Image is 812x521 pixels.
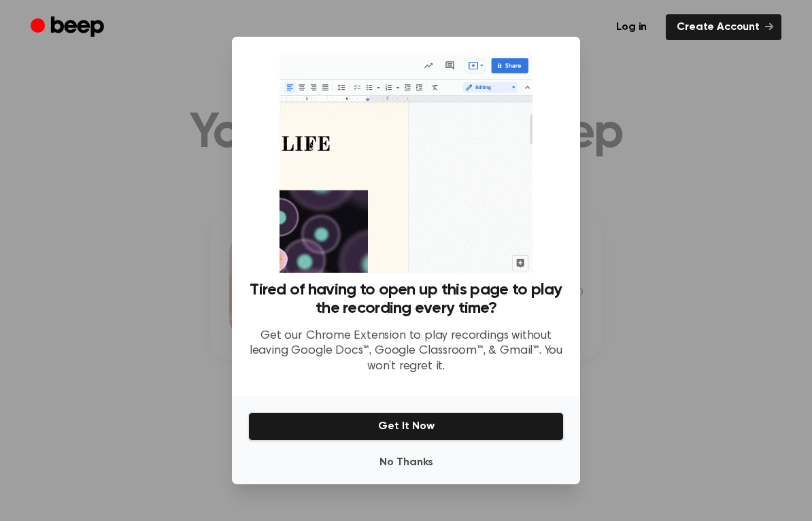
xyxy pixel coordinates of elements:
[248,449,564,476] button: No Thanks
[31,14,107,41] a: Beep
[605,14,658,40] a: Log in
[666,14,781,40] a: Create Account
[248,412,564,441] button: Get It Now
[280,53,532,273] img: Beep extension in action
[248,329,564,375] p: Get our Chrome Extension to play recordings without leaving Google Docs™, Google Classroom™, & Gm...
[248,281,564,318] h3: Tired of having to open up this page to play the recording every time?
